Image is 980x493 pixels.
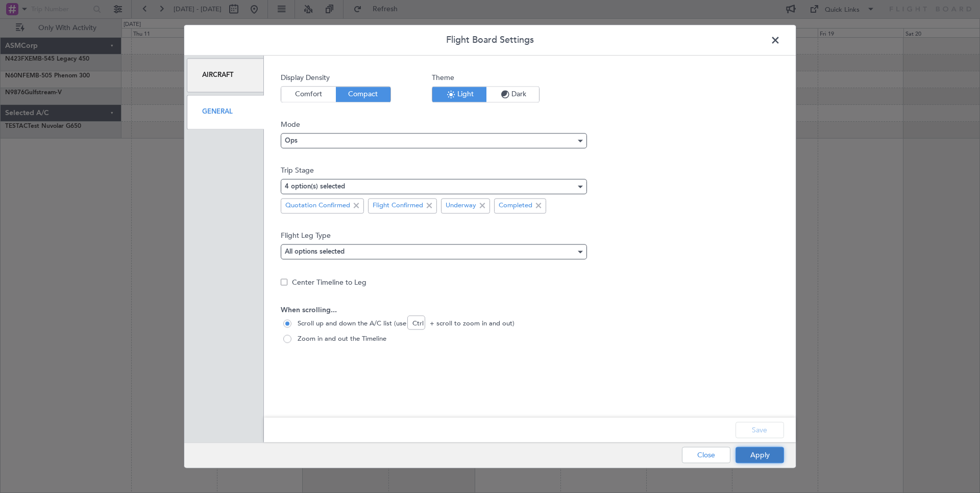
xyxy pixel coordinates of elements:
button: Apply [736,447,784,463]
mat-select-trigger: 4 option(s) selected [285,183,345,190]
span: Theme [432,72,540,83]
span: Flight Confirmed [373,201,423,211]
span: Display Density [281,72,391,83]
span: Quotation Confirmed [285,201,350,211]
label: Scroll up and down the A/C list (use Ctrl + scroll to zoom in and out) [291,318,514,328]
span: Completed [499,201,532,211]
label: Zoom in and out the Timeline [291,334,386,344]
span: When scrolling... [281,305,779,316]
span: Trip Stage [281,165,779,176]
mat-select-trigger: All options selected [285,249,345,255]
span: Compact [336,87,390,102]
div: General [187,95,264,129]
label: Center Timeline to Leg [292,277,366,288]
span: Underway [446,201,476,211]
span: Ops [285,138,298,144]
span: Mode [281,119,779,130]
button: Close [682,447,730,463]
div: Aircraft [187,58,264,92]
header: Flight Board Settings [184,25,796,56]
span: Dark [486,87,539,102]
span: Flight Leg Type [281,230,779,241]
span: Light [432,87,486,102]
span: Comfort [281,87,336,102]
